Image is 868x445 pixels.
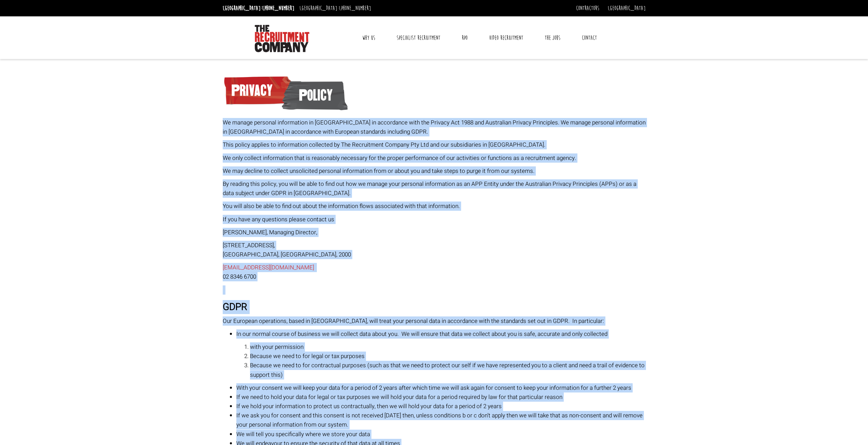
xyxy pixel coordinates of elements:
li: If we ask you for consent and this consent is not received [DATE] then, unless conditions b or c ... [236,411,646,429]
a: Why Us [357,29,380,46]
p: We only collect information that is reasonably necessary for the proper performance of our activi... [223,153,646,163]
p: We manage personal information in [GEOGRAPHIC_DATA] in accordance with the Privacy Act 1988 and A... [223,118,646,136]
li: with your permission [250,342,646,352]
p: Our European operations, based in [GEOGRAPHIC_DATA], will treat your personal data in accordance ... [223,316,646,326]
li: Because we need to for legal or tax purposes [250,352,646,361]
li: If we need to hold your data for legal or tax purposes we will hold your data for a period requir... [236,392,646,402]
a: Contractors [576,4,599,12]
a: Contact [577,29,602,46]
li: [GEOGRAPHIC_DATA]: [221,3,296,14]
a: [PHONE_NUMBER] [262,4,294,12]
a: [GEOGRAPHIC_DATA] [608,4,646,12]
p: [PERSON_NAME], Managing Director, [223,228,646,237]
a: [EMAIL_ADDRESS][DOMAIN_NAME] [223,263,314,272]
li: If we hold your information to protect us contractually, then we will hold your data for a period... [236,402,646,411]
li: In our normal course of business we will collect data about you. We will ensure that data we coll... [236,329,646,339]
li: [GEOGRAPHIC_DATA]: [298,3,373,14]
img: The Recruitment Company [255,25,309,52]
li: With your consent we will keep your data for a period of 2 years after which time we will ask aga... [236,383,646,392]
p: If you have any questions please contact us [223,215,646,224]
p: 02 8346 6700 [223,263,646,281]
a: [PHONE_NUMBER] [339,4,371,12]
span: Policy [282,78,348,112]
a: Specialist Recruitment [392,29,445,46]
a: RPO [457,29,473,46]
p: [STREET_ADDRESS], [GEOGRAPHIC_DATA], [GEOGRAPHIC_DATA], 2000 [223,241,646,259]
span: Privacy [223,73,294,107]
li: Because we need to for contractual purposes (such as that we need to protect our self if we have ... [250,361,646,379]
h3: GDPR [223,302,646,313]
p: We may decline to collect unsolicited personal information from or about you and take steps to pu... [223,166,646,176]
p: This policy applies to information collected by The Recruitment Company Pty Ltd and our subsidiar... [223,140,646,149]
li: We will tell you specifically where we store your data [236,430,646,439]
a: The Jobs [540,29,565,46]
p: You will also be able to find out about the information flows associated with that information. [223,202,646,211]
a: Video Recruitment [484,29,528,46]
p: By reading this policy, you will be able to find out how we manage your personal information as a... [223,179,646,198]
